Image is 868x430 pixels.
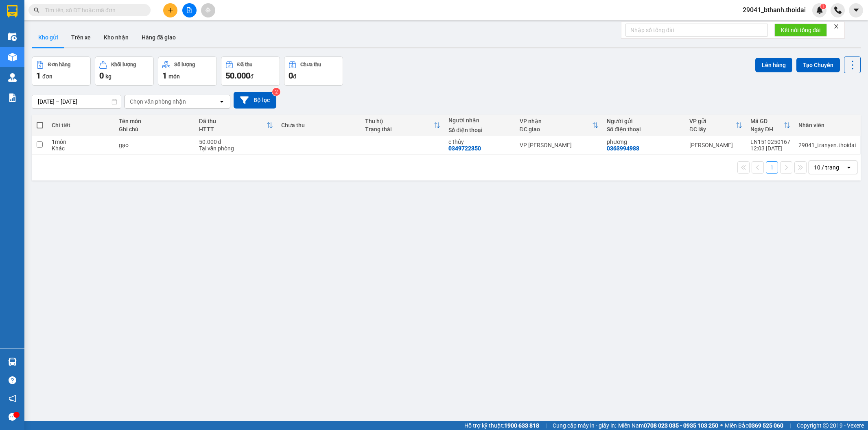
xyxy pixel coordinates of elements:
div: Số điện thoại [448,127,511,133]
span: Cung cấp máy in - giấy in: [553,421,616,430]
strong: 0369 525 060 [748,422,783,429]
img: warehouse-icon [8,53,17,61]
span: aim [205,7,211,13]
th: Toggle SortBy [746,115,794,136]
img: warehouse-icon [8,73,17,82]
span: 1 [822,4,824,9]
span: file-add [186,7,192,13]
span: close [833,24,839,29]
th: Toggle SortBy [195,115,277,136]
strong: 1900 633 818 [504,422,539,429]
div: Đã thu [237,62,252,67]
span: đơn [42,73,52,80]
div: Nhân viên [798,122,856,128]
span: Kết nối tổng đài [781,26,820,35]
div: Người gửi [607,118,681,124]
div: Ghi chú [119,126,190,132]
span: đ [293,73,296,80]
button: Chưa thu0đ [284,56,343,86]
div: Chưa thu [300,62,321,67]
div: Chọn văn phòng nhận [130,98,186,106]
span: Miền Bắc [725,421,783,430]
button: Số lượng1món [158,56,217,86]
div: Ngày ĐH [750,126,784,132]
button: Khối lượng0kg [95,56,154,86]
div: ĐC giao [520,126,593,132]
div: Khác [52,145,111,152]
span: 50.000 [225,71,250,80]
div: Trạng thái [365,126,434,132]
button: Tạo Chuyến [796,58,840,72]
span: notification [9,395,16,402]
img: solution-icon [8,93,17,102]
div: ĐC lấy [689,126,736,132]
div: 0349722350 [448,145,481,152]
div: 0363994988 [607,145,639,152]
button: Hàng đã giao [135,28,182,47]
div: Tại văn phòng [199,145,273,152]
span: ⚪️ [720,424,723,427]
input: Select a date range. [32,95,121,108]
div: [PERSON_NAME] [689,142,742,148]
div: VP nhận [520,118,593,124]
div: 12:03 [DATE] [750,145,790,152]
input: Nhập số tổng đài [625,24,768,37]
div: LN1510250167 [750,139,790,145]
button: 1 [766,161,778,174]
div: Chưa thu [281,122,357,128]
div: phương [607,139,681,145]
div: Số điện thoại [607,126,681,132]
div: Đã thu [199,118,267,124]
span: 0 [289,71,293,80]
img: warehouse-icon [8,358,17,366]
div: Người nhận [448,117,511,124]
svg: open [219,98,225,105]
div: Tên món [119,118,190,124]
div: Khối lượng [111,62,136,67]
div: VP [PERSON_NAME] [520,142,599,148]
svg: open [846,164,852,171]
button: Đã thu50.000đ [221,56,280,86]
th: Toggle SortBy [361,115,445,136]
sup: 2 [272,88,280,96]
div: Chi tiết [52,122,111,128]
span: message [9,413,16,421]
div: Thu hộ [365,118,434,124]
span: caret-down [853,7,860,14]
button: Lên hàng [755,58,792,72]
div: VP gửi [689,118,736,124]
button: Kho nhận [97,28,135,47]
button: caret-down [849,3,863,17]
img: icon-new-feature [816,7,823,14]
button: Đơn hàng1đơn [32,56,91,86]
span: question-circle [9,376,16,384]
span: Hỗ trợ kỹ thuật: [464,421,539,430]
button: Kết nối tổng đài [774,24,827,37]
div: Số lượng [174,62,195,67]
div: Mã GD [750,118,784,124]
th: Toggle SortBy [685,115,746,136]
button: plus [163,3,177,17]
button: Kho gửi [32,28,65,47]
strong: 0708 023 035 - 0935 103 250 [644,422,718,429]
span: copyright [823,423,829,428]
div: 10 / trang [814,163,839,172]
button: file-add [182,3,197,17]
th: Toggle SortBy [516,115,603,136]
span: | [545,421,547,430]
span: | [789,421,791,430]
input: Tìm tên, số ĐT hoặc mã đơn [45,6,141,15]
img: warehouse-icon [8,33,17,41]
img: phone-icon [834,7,842,14]
span: search [34,7,39,13]
div: HTTT [199,126,267,132]
span: plus [168,7,173,13]
button: aim [201,3,215,17]
sup: 1 [820,4,826,9]
img: logo-vxr [7,5,17,17]
span: 1 [36,71,41,80]
span: 29041_bthanh.thoidai [736,5,812,15]
span: Miền Nam [618,421,718,430]
button: Trên xe [65,28,97,47]
span: kg [105,73,112,80]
